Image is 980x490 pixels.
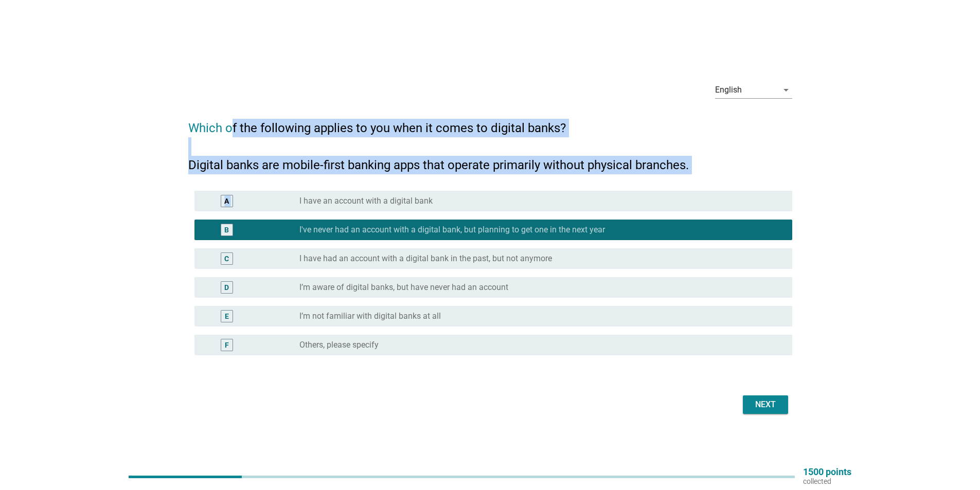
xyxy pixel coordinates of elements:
div: English [715,85,742,95]
button: Next [743,395,788,414]
div: Next [751,398,780,411]
div: F [225,339,229,350]
div: C [224,253,229,264]
i: arrow_drop_down [780,84,792,96]
p: collected [803,477,851,486]
label: I have an account with a digital bank [299,196,433,206]
label: I’m not familiar with digital banks at all [299,311,441,321]
h2: Which of the following applies to you when it comes to digital banks? Digital banks are mobile-fi... [188,108,792,174]
div: D [224,282,229,293]
label: Others, please specify [299,340,379,350]
div: E [225,311,229,321]
label: I have had an account with a digital bank in the past, but not anymore [299,253,552,264]
label: I've never had an account with a digital bank, but planning to get one in the next year [299,225,605,235]
label: I’m aware of digital banks, but have never had an account [299,282,508,293]
p: 1500 points [803,467,851,477]
div: B [224,224,229,235]
div: A [224,195,229,206]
